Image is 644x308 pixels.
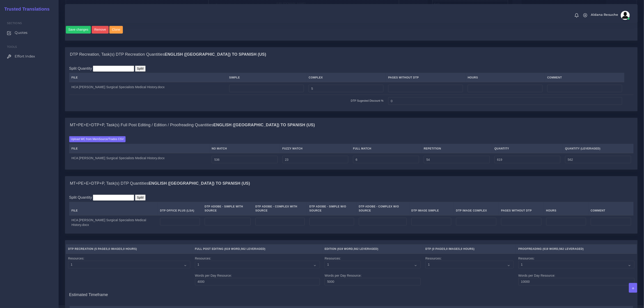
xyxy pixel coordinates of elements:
label: Upload WC from MemSource/Trados CSV [69,136,126,142]
span: 0 Pages [433,247,445,251]
th: Simple [227,73,306,82]
a: Aldana Resucheavatar [589,11,631,20]
span: 619 Word [338,247,353,251]
th: DTP Adobe - Simple W/O Source [307,202,356,215]
th: DTP Adobe - Complex With Source [253,202,307,215]
td: Resources: [423,254,516,288]
span: 0 Images [108,247,122,251]
h2: Trusted Translations [1,6,50,12]
th: Comment [545,73,624,82]
div: DTP Recreation, Task(s) DTP Recreation QuantitiesEnglish ([GEOGRAPHIC_DATA]) TO Spanish (US) [65,62,637,111]
th: Full Post Editing ( , ) [193,244,322,254]
span: Effort Index [15,54,35,59]
th: File [69,202,158,215]
div: DTP Recreation, Task(s) DTP Recreation QuantitiesEnglish ([GEOGRAPHIC_DATA]) TO Spanish (US) [65,47,637,62]
b: English ([GEOGRAPHIC_DATA]) TO Spanish (US) [149,181,250,186]
th: Pages Without DTP [499,202,544,215]
span: 562 Leveraged [354,247,377,251]
th: Full Match [351,144,422,153]
div: MT+PE+E+DTP+P, Task(s) Full Post Editing / Edition / Proofreading QuantitiesEnglish ([GEOGRAPHIC_... [65,132,637,170]
h4: Estimated Timeframe [69,288,634,297]
span: Sections [7,21,22,25]
div: MT+PE+E+DTP+P, Task(s) DTP QuantitiesEnglish ([GEOGRAPHIC_DATA]) TO Spanish (US) [65,191,637,234]
h4: DTP Recreation, Task(s) DTP Recreation Quantities [70,52,266,57]
div: MT+PE+E+DTP+P, Task(s) DTP QuantitiesEnglish ([GEOGRAPHIC_DATA]) TO Spanish (US) [65,176,637,191]
span: Quotes [15,30,28,35]
span: 562 Leveraged [241,247,264,251]
label: DTP Sugested Discount % [351,99,383,103]
th: Edition ( , ) [322,244,423,254]
span: 5 Pages [95,247,108,251]
th: DTP ( , , ) [423,244,516,254]
th: Quantity (Leveraged) [563,144,634,153]
th: Proofreading ( , ) [516,244,637,254]
b: English ([GEOGRAPHIC_DATA]) TO Spanish (US) [213,123,315,127]
b: English ([GEOGRAPHIC_DATA]) TO Spanish (US) [165,52,266,57]
button: Clone [109,26,123,34]
th: Hours [465,73,545,82]
th: DTP Image Simple [409,202,454,215]
a: Quotes [3,28,55,37]
th: Hours [544,202,588,215]
th: DTP Adobe - Simple With Source [202,202,253,215]
th: DTP Image Complex [454,202,499,215]
th: Quantity [492,144,563,153]
img: avatar [621,11,630,20]
span: 619 Word [544,247,558,251]
a: Remove [92,26,110,34]
td: Resources: Words per Day Resource: [322,254,423,288]
td: Resources: Words per Day Resource: [193,254,322,288]
td: HCA [PERSON_NAME] Surgical Specialists Medical History.docx [69,82,227,95]
th: Fuzzy Match [280,144,351,153]
label: Split Quantity [69,66,92,71]
span: Tools [7,45,17,48]
button: Save changes [66,26,91,34]
th: DTP Recreation ( , , ) [66,244,193,254]
a: Clone [109,26,124,34]
th: File [69,73,227,82]
span: Aldana Resuche [591,13,618,16]
h4: MT+PE+E+DTP+P, Task(s) DTP Quantities [70,181,250,186]
th: No Match [209,144,280,153]
th: File [69,144,209,153]
a: Trusted Translations [1,5,50,13]
th: DTP Adobe - Complex W/O Source [356,202,409,215]
button: Remove [92,26,109,34]
th: Complex [306,73,386,82]
span: 562 Leveraged [559,247,583,251]
span: 0 Images [446,247,460,251]
td: Resources: Words per Day Resource: [516,254,637,288]
td: Resources: [66,254,193,288]
span: 0 Hours [123,247,136,251]
span: 0 Hours [461,247,474,251]
th: Comment [588,202,634,215]
th: Repetition [422,144,492,153]
a: Effort Index [3,52,55,61]
input: Split! [135,66,146,72]
span: 619 Word [225,247,240,251]
td: HCA [PERSON_NAME] Surgical Specialists Medical History.docx [69,153,209,166]
th: DTP Office Plus (LSA) [158,202,202,215]
div: MT+PE+E+DTP+P, Task(s) Full Post Editing / Edition / Proofreading QuantitiesEnglish ([GEOGRAPHIC_... [65,118,637,132]
td: HCA [PERSON_NAME] Surgical Specialists Medical History.docx [69,215,158,230]
th: Pages Without DTP [386,73,465,82]
label: Split Quantity [69,195,92,200]
h4: MT+PE+E+DTP+P, Task(s) Full Post Editing / Edition / Proofreading Quantities [70,123,315,128]
input: Split! [135,195,146,201]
